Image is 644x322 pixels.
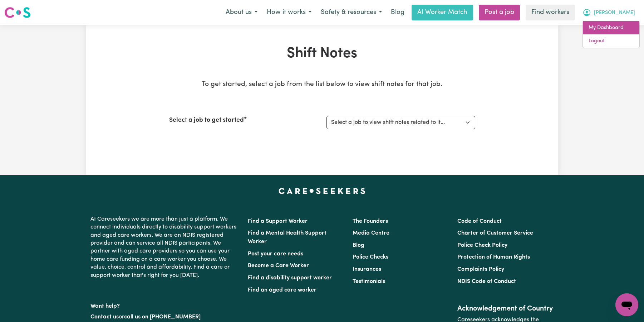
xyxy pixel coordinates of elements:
[248,263,309,269] a: Become a Care Worker
[457,279,516,284] a: NDIS Code of Conduct
[526,5,575,20] a: Find workers
[594,9,635,17] span: [PERSON_NAME]
[457,304,554,313] h2: Acknowledgement of Country
[90,314,119,320] a: Contact us
[457,230,533,236] a: Charter of Customer Service
[353,218,388,224] a: The Founders
[248,275,332,281] a: Find a disability support worker
[262,5,316,20] button: How it works
[353,230,389,236] a: Media Centre
[353,242,364,248] a: Blog
[169,80,475,90] p: To get started, select a job from the list below to view shift notes for that job.
[457,254,530,260] a: Protection of Human Rights
[583,34,639,48] a: Logout
[169,116,244,125] label: Select a job to get started
[316,5,387,20] button: Safety & resources
[479,5,520,20] a: Post a job
[353,279,385,284] a: Testimonials
[248,251,303,257] a: Post your care needs
[90,299,239,310] p: Want help?
[248,218,308,224] a: Find a Support Worker
[387,5,409,20] a: Blog
[457,266,504,272] a: Complaints Policy
[90,212,239,282] p: At Careseekers we are more than just a platform. We connect individuals directly to disability su...
[4,4,31,21] a: Careseekers logo
[169,45,475,62] h1: Shift Notes
[279,188,365,194] a: Careseekers home page
[353,266,381,272] a: Insurances
[124,314,201,320] a: call us on [PHONE_NUMBER]
[457,218,502,224] a: Code of Conduct
[353,254,388,260] a: Police Checks
[248,287,316,293] a: Find an aged care worker
[615,293,638,316] iframe: Button to launch messaging window
[248,230,326,245] a: Find a Mental Health Support Worker
[221,5,262,20] button: About us
[582,21,640,48] div: My Account
[578,5,640,20] button: My Account
[412,5,473,20] a: AI Worker Match
[583,21,639,35] a: My Dashboard
[4,6,31,19] img: Careseekers logo
[457,242,507,248] a: Police Check Policy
